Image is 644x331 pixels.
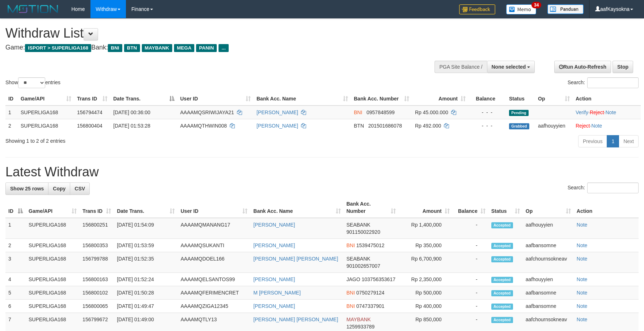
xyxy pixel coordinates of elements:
td: aafhouyyien [535,119,573,132]
td: SUPERLIGA168 [26,273,80,286]
span: MAYBANK [142,44,172,52]
span: ISPORT > SUPERLIGA168 [25,44,91,52]
td: AAAAMQELSANTOS99 [178,273,250,286]
a: Next [619,135,639,147]
th: Amount: activate to sort column ascending [412,92,469,106]
td: Rp 1,400,000 [399,218,453,239]
th: Bank Acc. Number: activate to sort column ascending [344,197,399,218]
span: Accepted [491,317,513,323]
td: aafbansomne [523,286,574,300]
a: Note [577,317,588,322]
span: BNI [108,44,122,52]
span: Accepted [491,256,513,262]
a: Note [605,109,616,115]
th: Action [574,197,639,218]
span: Copy 901150022920 to clipboard [347,229,380,235]
th: User ID: activate to sort column ascending [178,197,250,218]
span: [DATE] 01:53:28 [113,123,150,129]
td: - [453,252,488,273]
label: Search: [568,182,639,193]
td: - [453,218,488,239]
img: Feedback.jpg [459,4,495,14]
span: BNI [354,109,362,115]
td: Rp 2,350,000 [399,273,453,286]
span: SEABANK [347,256,370,262]
span: JAGO [347,276,360,282]
span: Show 25 rows [10,186,44,192]
a: Reject [590,109,604,115]
div: PGA Site Balance / [435,61,487,73]
span: AAAAMQTHWIN008 [180,123,227,129]
input: Search: [587,77,639,88]
span: SEABANK [347,222,370,228]
td: [DATE] 01:54:09 [114,218,178,239]
input: Search: [587,182,639,193]
span: BNI [347,303,355,309]
td: - [453,273,488,286]
span: Copy 1259933789 to clipboard [347,324,375,330]
a: Stop [613,61,633,73]
th: Amount: activate to sort column ascending [399,197,453,218]
a: Run Auto-Refresh [554,61,611,73]
td: SUPERLIGA168 [26,239,80,252]
td: SUPERLIGA168 [18,106,74,119]
td: aafchournsokneav [523,252,574,273]
span: Copy 0957848599 to clipboard [367,109,395,115]
th: Trans ID: activate to sort column ascending [80,197,114,218]
span: 156794474 [77,109,102,115]
td: [DATE] 01:53:59 [114,239,178,252]
td: SUPERLIGA168 [26,252,80,273]
span: Copy 1539475012 to clipboard [356,242,385,248]
td: Rp 500,000 [399,286,453,300]
img: panduan.png [547,4,584,14]
a: [PERSON_NAME] [257,109,298,115]
th: Status: activate to sort column ascending [488,197,523,218]
td: · [573,119,641,132]
span: Accepted [491,222,513,228]
td: [DATE] 01:52:24 [114,273,178,286]
td: - [453,239,488,252]
td: SUPERLIGA168 [26,218,80,239]
span: CSV [75,186,85,192]
td: 156799788 [80,252,114,273]
th: ID [5,92,18,106]
label: Search: [568,77,639,88]
span: 156800404 [77,123,102,129]
td: 4 [5,273,26,286]
td: Rp 400,000 [399,300,453,313]
a: [PERSON_NAME] [PERSON_NAME] [253,317,338,322]
th: User ID: activate to sort column ascending [177,92,254,106]
td: 2 [5,239,26,252]
td: AAAAMQSUKANTI [178,239,250,252]
td: [DATE] 01:49:47 [114,300,178,313]
th: Action [573,92,641,106]
span: BNI [347,290,355,296]
td: AAAAMQDOEL166 [178,252,250,273]
h1: Latest Withdraw [5,165,639,179]
a: Copy [48,182,70,195]
span: Accepted [491,290,513,296]
td: 156800065 [80,300,114,313]
span: AAAAMQSRIWIJAYA21 [180,109,234,115]
td: SUPERLIGA168 [26,300,80,313]
a: Note [577,303,588,309]
select: Showentries [18,77,45,88]
a: Note [577,242,588,248]
td: - [453,286,488,300]
td: AAAAMQZIGA12345 [178,300,250,313]
td: SUPERLIGA168 [26,286,80,300]
td: aafbansomne [523,300,574,313]
th: Status [506,92,535,106]
span: MEGA [174,44,195,52]
th: Bank Acc. Number: activate to sort column ascending [351,92,412,106]
span: Copy 0750279124 to clipboard [356,290,385,296]
h4: Game: Bank: [5,44,422,51]
a: CSV [70,182,90,195]
td: SUPERLIGA168 [18,119,74,132]
img: Button%20Memo.svg [506,4,537,14]
a: [PERSON_NAME] [253,242,295,248]
td: AAAAMQFERIMENCRET [178,286,250,300]
a: Note [577,222,588,228]
td: aafhouyyien [523,218,574,239]
span: Pending [509,110,529,116]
